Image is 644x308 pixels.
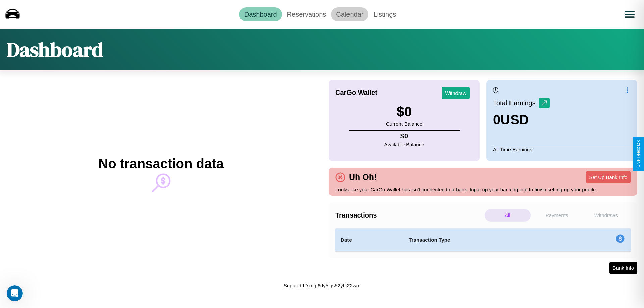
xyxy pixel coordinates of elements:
button: Withdraw [442,87,470,99]
h4: Transaction Type [409,236,561,244]
p: All Time Earnings [493,145,631,154]
a: Dashboard [239,7,282,21]
button: Bank Info [609,262,637,274]
p: Withdraws [583,209,629,222]
a: Listings [368,7,401,21]
p: Support ID: mfp6dy5iqs52yhj22wm [284,281,360,290]
iframe: Intercom live chat [7,285,23,301]
h4: Date [341,236,398,244]
button: Set Up Bank Info [586,171,631,183]
h2: No transaction data [98,156,223,171]
p: Payments [534,209,580,222]
h1: Dashboard [7,36,103,63]
p: Available Balance [384,140,424,149]
h4: Transactions [335,211,483,219]
a: Calendar [331,7,368,21]
h4: $ 0 [384,132,424,140]
p: All [485,209,531,222]
table: simple table [335,228,631,252]
h3: 0 USD [493,112,550,127]
div: Give Feedback [636,140,641,168]
a: Reservations [282,7,331,21]
button: Open menu [620,5,639,24]
h3: $ 0 [386,104,422,119]
h4: Uh Oh! [345,172,380,182]
p: Current Balance [386,119,422,128]
p: Looks like your CarGo Wallet has isn't connected to a bank. Input up your banking info to finish ... [335,185,631,194]
h4: CarGo Wallet [335,89,377,97]
p: Total Earnings [493,97,539,109]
